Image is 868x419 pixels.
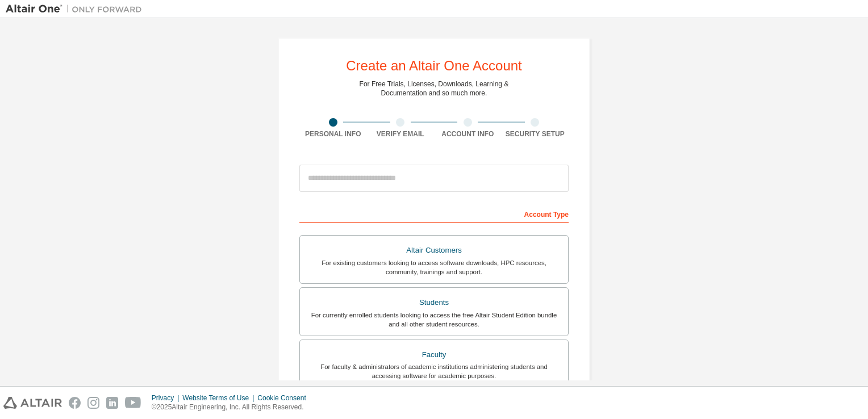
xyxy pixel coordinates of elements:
[182,393,257,403] div: Website Terms of Use
[3,397,62,409] img: altair_logo.svg
[299,204,569,223] div: Account Type
[307,242,561,258] div: Altair Customers
[6,3,148,15] img: Altair One
[69,397,81,409] img: facebook.svg
[152,403,313,412] p: © 2025 Altair Engineering, Inc. All Rights Reserved.
[367,129,435,139] div: Verify Email
[257,393,312,403] div: Cookie Consent
[125,397,141,409] img: youtube.svg
[360,79,509,98] div: For Free Trials, Licenses, Downloads, Learning & Documentation and so much more.
[307,362,561,380] div: For faculty & administrators of academic institutions administering students and accessing softwa...
[307,347,561,363] div: Faculty
[346,59,522,73] div: Create an Altair One Account
[106,397,118,409] img: linkedin.svg
[502,129,569,139] div: Security Setup
[152,393,182,403] div: Privacy
[87,397,99,409] img: instagram.svg
[299,129,367,139] div: Personal Info
[307,311,561,329] div: For currently enrolled students looking to access the free Altair Student Edition bundle and all ...
[307,258,561,276] div: For existing customers looking to access software downloads, HPC resources, community, trainings ...
[307,295,561,311] div: Students
[434,129,502,139] div: Account Info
